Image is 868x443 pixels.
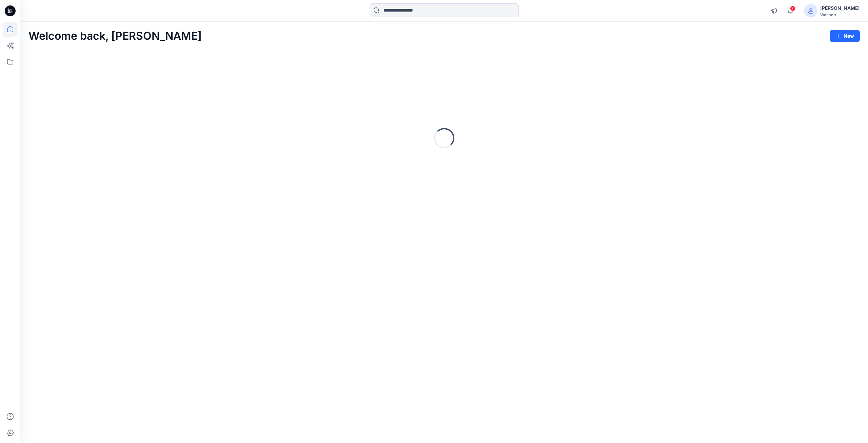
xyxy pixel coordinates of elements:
[820,4,860,12] div: [PERSON_NAME]
[830,30,860,42] button: New
[28,30,202,42] h2: Welcome back, [PERSON_NAME]
[820,12,860,17] div: Walmart
[790,6,795,11] span: 7
[808,8,813,14] svg: avatar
